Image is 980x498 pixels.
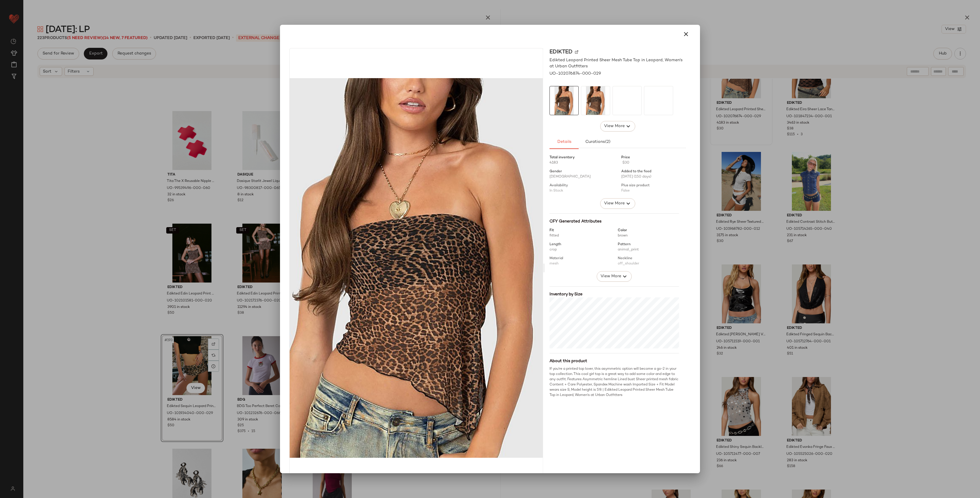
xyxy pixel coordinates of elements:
[604,200,625,207] span: View More
[600,198,635,209] button: View More
[549,48,573,56] span: Edikted
[549,57,686,69] span: Edikted Leopard Printed Sheer Mesh Tube Top in Leopard, Women's at Urban Outfitters
[550,86,578,115] img: 102076874_029_m
[600,121,635,131] button: View More
[585,140,610,144] span: Curations
[549,71,601,77] span: UO-102076874-000-029
[605,140,610,144] span: (2)
[549,358,679,364] div: About this product
[549,291,679,297] div: Inventory by Size
[581,86,610,115] img: 102076874_029_m
[290,78,543,458] img: 102076874_029_m
[549,218,679,225] div: CFY Generated Attributes
[557,140,571,144] span: Details
[575,50,578,54] img: svg%3e
[604,123,625,130] span: View More
[600,273,621,280] span: View More
[597,271,632,282] button: View More
[549,367,679,398] div: If you're a printed top lover, this asymmetric option will become a go-2 in your top collection. ...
